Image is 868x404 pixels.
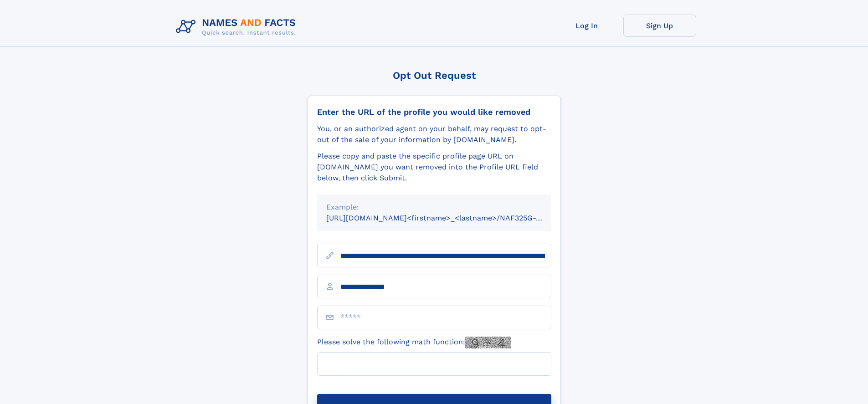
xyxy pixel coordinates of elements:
label: Please solve the following math function: [317,337,511,348]
a: Log In [550,15,623,37]
img: Logo Names and Facts [172,15,303,39]
small: [URL][DOMAIN_NAME]<firstname>_<lastname>/NAF325G-xxxxxxxx [326,214,569,222]
div: Enter the URL of the profile you would like removed [317,107,551,117]
div: Opt Out Request [308,70,561,81]
a: Sign Up [623,15,696,37]
div: Please copy and paste the specific profile page URL on [DOMAIN_NAME] you want removed into the Pr... [317,151,551,184]
div: Example: [326,202,542,213]
div: You, or an authorized agent on your behalf, may request to opt-out of the sale of your informatio... [317,123,551,145]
